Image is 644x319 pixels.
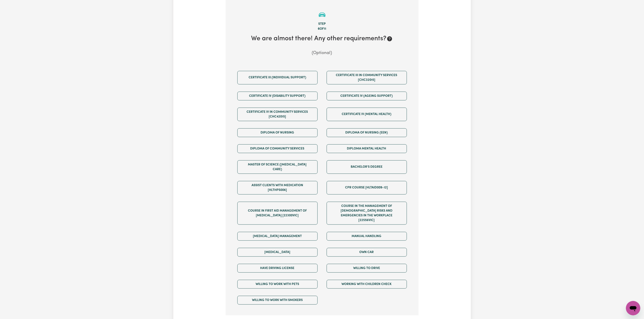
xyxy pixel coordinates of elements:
button: Master of Science ([MEDICAL_DATA] Care) [237,160,318,174]
button: Certificate IV (Disability Support) [237,92,318,100]
button: Course in First Aid Management of [MEDICAL_DATA] [22300VIC] [237,202,318,225]
button: Diploma of Community Services [237,144,318,153]
button: CPR Course [HLTAID009-12] [327,181,407,195]
button: Bachelor's Degree [327,160,407,174]
button: Diploma of Nursing (EEN) [327,128,407,137]
button: Willing to work with pets [237,280,318,289]
h2: We are almost there! Any other requirements? [233,35,411,43]
button: Certificate III (Individual Support) [237,71,318,84]
iframe: Button to launch messaging window, conversation in progress [626,301,640,315]
button: Certificate IV in Community Services [CHC42015] [237,108,318,121]
div: Step [233,22,411,27]
button: Course in the Management of [DEMOGRAPHIC_DATA] Risks and Emergencies in the Workplace [22556VIC] [327,202,407,225]
button: Certificate III in Community Services [CHC32015] [327,71,407,84]
button: [MEDICAL_DATA] Management [237,232,318,241]
button: Diploma Mental Health [327,144,407,153]
button: Own Car [327,248,407,257]
button: Certificate IV (Ageing Support) [327,92,407,100]
p: (Optional) [233,50,411,57]
button: Manual Handling [327,232,407,241]
button: Willing to work with smokers [237,296,318,305]
button: Assist clients with medication [HLTHPS006] [237,181,318,195]
button: Working with Children Check [327,280,407,289]
button: Diploma of Nursing [237,128,318,137]
div: 6 of 11 [233,27,411,32]
button: Have driving license [237,264,318,273]
button: Willing to drive [327,264,407,273]
button: Certificate IV (Mental Health) [327,108,407,121]
button: [MEDICAL_DATA] [237,248,318,257]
